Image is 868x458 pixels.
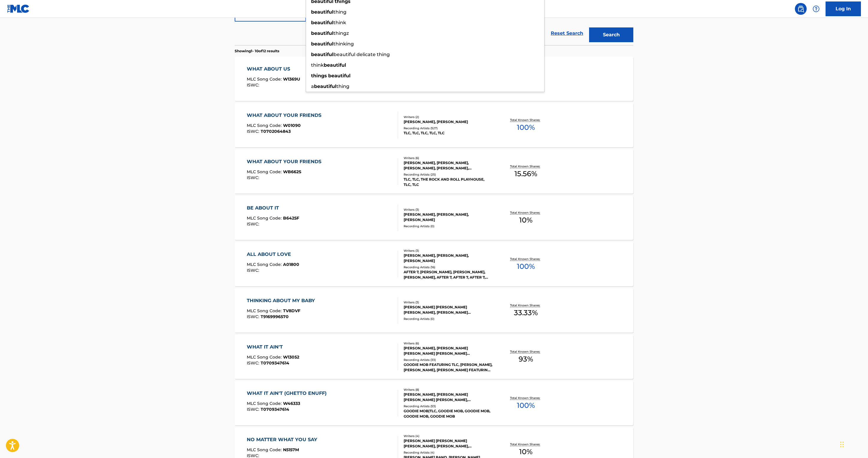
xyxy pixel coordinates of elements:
[333,20,346,25] span: think
[247,354,283,360] span: MLC Song Code :
[404,172,493,177] div: Recording Artists ( 25 )
[404,126,493,130] div: Recording Artists ( 527 )
[247,401,283,406] span: MLC Song Code :
[247,268,261,273] span: ISWC :
[404,392,493,403] div: [PERSON_NAME], [PERSON_NAME] [PERSON_NAME] [PERSON_NAME], [PERSON_NAME], [PERSON_NAME], [PERSON_N...
[404,253,493,264] div: [PERSON_NAME], [PERSON_NAME], [PERSON_NAME]
[404,119,493,125] div: [PERSON_NAME], [PERSON_NAME]
[235,57,633,101] a: WHAT ABOUT USMLC Song Code:W1369UISWC:Writers (3)[PERSON_NAME], [PERSON_NAME], [PERSON_NAME]Recor...
[813,5,820,12] img: help
[519,446,532,457] span: 10 %
[404,248,493,253] div: Writers ( 3 )
[333,52,390,57] span: beautiful delicate thing
[283,401,300,406] span: W46333
[404,130,493,136] div: TLC, TLC, TLC, TLC, TLC
[247,205,299,212] div: BE ABOUT IT
[283,447,299,452] span: N5157M
[247,360,261,366] span: ISWC :
[333,9,346,15] span: thing
[404,224,493,228] div: Recording Artists ( 0 )
[404,115,493,119] div: Writers ( 2 )
[510,257,542,261] p: Total Known Shares:
[235,48,279,54] p: Showing 1 - 10 of 12 results
[810,3,822,15] div: Help
[510,164,542,169] p: Total Known Shares:
[311,41,333,47] strong: beautiful
[510,396,542,400] p: Total Known Shares:
[235,381,633,425] a: WHAT IT AIN'T (GHETTO ENUFF)MLC Song Code:W46333ISWC:T0709347614Writers (8)[PERSON_NAME], [PERSON...
[333,30,349,36] span: thingz
[247,407,261,412] span: ISWC :
[404,404,493,408] div: Recording Artists ( 53 )
[311,20,333,25] strong: beautiful
[404,341,493,346] div: Writers ( 6 )
[311,73,327,78] strong: things
[283,76,300,82] span: W1369U
[404,387,493,392] div: Writers ( 8 )
[247,262,283,267] span: MLC Song Code :
[404,177,493,187] div: TLC, TLC, THE ROCK AND ROLL PLAYHOUSE, TLC, TLC
[247,390,330,397] div: WHAT IT AIN'T (GHETTO ENUFF)
[510,442,542,446] p: Total Known Shares:
[404,346,493,356] div: [PERSON_NAME], [PERSON_NAME] [PERSON_NAME] [PERSON_NAME] [PERSON_NAME], [PERSON_NAME] [PERSON_NAM...
[247,175,261,180] span: ISWC :
[247,129,261,134] span: ISWC :
[247,436,320,443] div: NO MATTER WHAT YOU SAY
[261,360,289,366] span: T0709347614
[404,207,493,212] div: Writers ( 3 )
[7,4,30,13] img: MLC Logo
[404,265,493,269] div: Recording Artists ( 16 )
[404,305,493,315] div: [PERSON_NAME] [PERSON_NAME] [PERSON_NAME], [PERSON_NAME] [PERSON_NAME]
[261,129,291,134] span: T0702064843
[247,314,261,319] span: ISWC :
[247,82,261,88] span: ISWC :
[404,362,493,373] div: GOODIE MOB FEATURING TLC, [PERSON_NAME], [PERSON_NAME], [PERSON_NAME] FEATURING TLC, [PERSON_NAME...
[247,221,261,227] span: ISWC :
[404,212,493,223] div: [PERSON_NAME], [PERSON_NAME], [PERSON_NAME]
[510,118,542,122] p: Total Known Shares:
[404,317,493,321] div: Recording Artists ( 0 )
[404,156,493,160] div: Writers ( 6 )
[235,335,633,379] a: WHAT IT AIN'TMLC Song Code:W13052ISWC:T0709347614Writers (6)[PERSON_NAME], [PERSON_NAME] [PERSON_...
[235,149,633,194] a: WHAT ABOUT YOUR FRIENDSMLC Song Code:WB662SISWC:Writers (6)[PERSON_NAME], [PERSON_NAME], [PERSON_...
[247,76,283,82] span: MLC Song Code :
[328,73,351,78] strong: beautiful
[519,215,532,225] span: 10 %
[548,27,586,40] a: Reset Search
[247,308,283,313] span: MLC Song Code :
[247,447,283,452] span: MLC Song Code :
[247,215,283,221] span: MLC Song Code :
[404,408,493,419] div: GOODIE MOB|TLC, GOODIE MOB, GOODIE MOB, GOODIE MOB, GOODIE MOB
[247,343,299,351] div: WHAT IT AIN'T
[519,354,533,364] span: 93 %
[510,210,542,215] p: Total Known Shares:
[283,354,299,360] span: W13052
[517,122,535,133] span: 100 %
[235,242,633,286] a: ALL ABOUT LOVEMLC Song Code:A01800ISWC:Writers (3)[PERSON_NAME], [PERSON_NAME], [PERSON_NAME]Reco...
[283,169,301,174] span: WB662S
[311,62,324,68] span: think
[261,407,289,412] span: T0709347614
[404,160,493,171] div: [PERSON_NAME], [PERSON_NAME], [PERSON_NAME], [PERSON_NAME], [PERSON_NAME], [PERSON_NAME] "[PERSON...
[283,215,299,221] span: B6425F
[404,269,493,280] div: AFTER 7, [PERSON_NAME], [PERSON_NAME], [PERSON_NAME], AFTER 7, AFTER 7, AFTER 7, AFTER 7
[261,314,289,319] span: T9169996570
[283,123,301,128] span: W01090
[324,62,346,68] strong: beautiful
[247,112,324,119] div: WHAT ABOUT YOUR FRIENDS
[283,308,300,313] span: TV8DVF
[517,400,535,411] span: 100 %
[795,3,807,15] a: Public Search
[311,84,314,89] span: a
[333,41,354,47] span: thinking
[247,169,283,174] span: MLC Song Code :
[514,307,538,318] span: 33.33 %
[235,288,633,333] a: THINKING ABOUT MY BABYMLC Song Code:TV8DVFISWC:T9169996570Writers (3)[PERSON_NAME] [PERSON_NAME] ...
[404,438,493,449] div: [PERSON_NAME] [PERSON_NAME] [PERSON_NAME], [PERSON_NAME], [PERSON_NAME]
[510,303,542,307] p: Total Known Shares:
[247,158,324,165] div: WHAT ABOUT YOUR FRIENDS
[589,27,633,42] button: Search
[517,261,535,272] span: 100 %
[404,300,493,305] div: Writers ( 3 )
[797,5,804,12] img: search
